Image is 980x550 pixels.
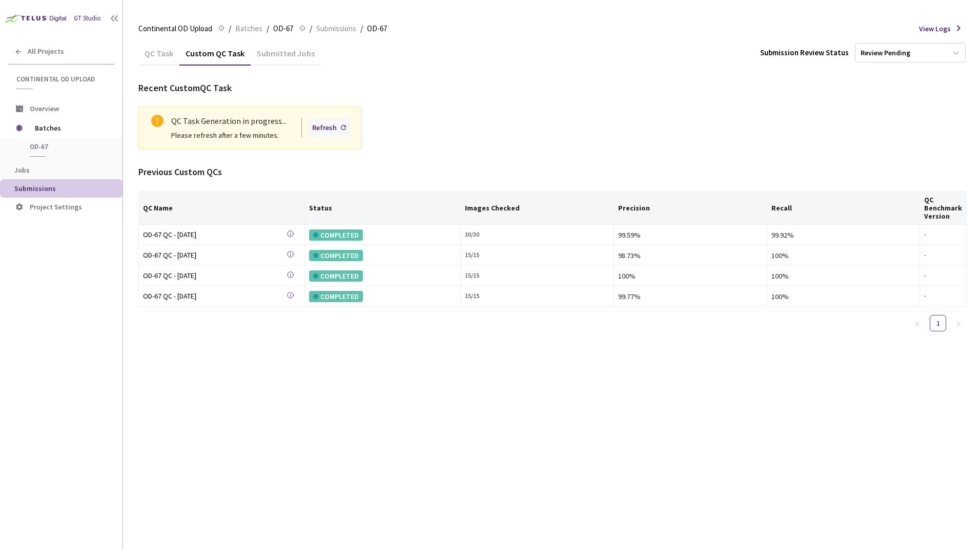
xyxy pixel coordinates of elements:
[143,249,287,261] a: OD-67 QC - [DATE]
[360,23,363,35] li: /
[233,23,264,34] a: Batches
[930,315,946,331] a: 1
[618,229,763,241] div: 99.59%
[138,81,967,95] div: Recent Custom QC Task
[861,48,910,58] div: Review Pending
[143,290,287,302] div: OD-67 QC - [DATE]
[767,192,920,225] th: Recall
[950,315,967,331] li: Next Page
[179,48,251,66] div: Custom QC Task
[771,270,915,282] div: 100%
[143,229,287,241] a: OD-67 QC - [DATE]
[465,250,609,260] div: 15 / 15
[920,192,967,225] th: QC Benchmark Version
[930,315,946,331] li: 1
[310,23,312,35] li: /
[143,249,287,261] div: OD-67 QC - [DATE]
[139,192,305,225] th: QC Name
[171,130,354,141] div: Please refresh after a few minutes.
[618,291,763,302] div: 99.77%
[251,48,321,66] div: Submitted Jobs
[314,23,358,34] a: Submissions
[138,165,967,179] div: Previous Custom QCs
[14,165,30,175] span: Jobs
[618,250,763,261] div: 98.73%
[760,47,849,58] div: Submission Review Status
[14,184,56,193] span: Submissions
[309,229,363,241] div: COMPLETED
[305,192,461,225] th: Status
[16,75,108,83] span: Continental OD Upload
[273,23,293,35] span: OD-67
[924,250,962,260] div: -
[924,291,962,301] div: -
[614,192,768,225] th: Precision
[465,271,609,281] div: 15 / 15
[235,23,262,35] span: Batches
[367,23,387,35] span: OD-67
[151,115,164,127] span: exclamation-circle
[465,230,609,240] div: 30 / 30
[35,118,105,138] span: Batches
[30,104,59,113] span: Overview
[618,270,763,282] div: 100%
[924,230,962,240] div: -
[30,142,106,151] span: OD-67
[919,24,951,34] span: View Logs
[955,321,962,327] span: right
[138,23,212,35] span: Continental OD Upload
[914,321,921,327] span: left
[924,271,962,281] div: -
[30,202,82,211] span: Project Settings
[267,23,269,35] li: /
[465,291,609,301] div: 15 / 15
[309,250,363,261] div: COMPLETED
[143,270,287,281] div: OD-67 QC - [DATE]
[309,270,363,282] div: COMPLETED
[74,14,101,24] div: GT Studio
[229,23,231,35] li: /
[771,229,915,241] div: 99.92%
[28,47,64,56] span: All Projects
[309,291,363,302] div: COMPLETED
[312,122,337,133] div: Refresh
[171,115,354,128] div: QC Task Generation in progress...
[143,270,287,282] a: OD-67 QC - [DATE]
[143,290,287,302] a: OD-67 QC - [DATE]
[771,250,915,261] div: 100%
[138,48,179,66] div: QC Task
[461,192,614,225] th: Images Checked
[909,315,926,331] li: Previous Page
[950,315,967,331] button: right
[771,291,915,302] div: 100%
[316,23,356,35] span: Submissions
[909,315,926,331] button: left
